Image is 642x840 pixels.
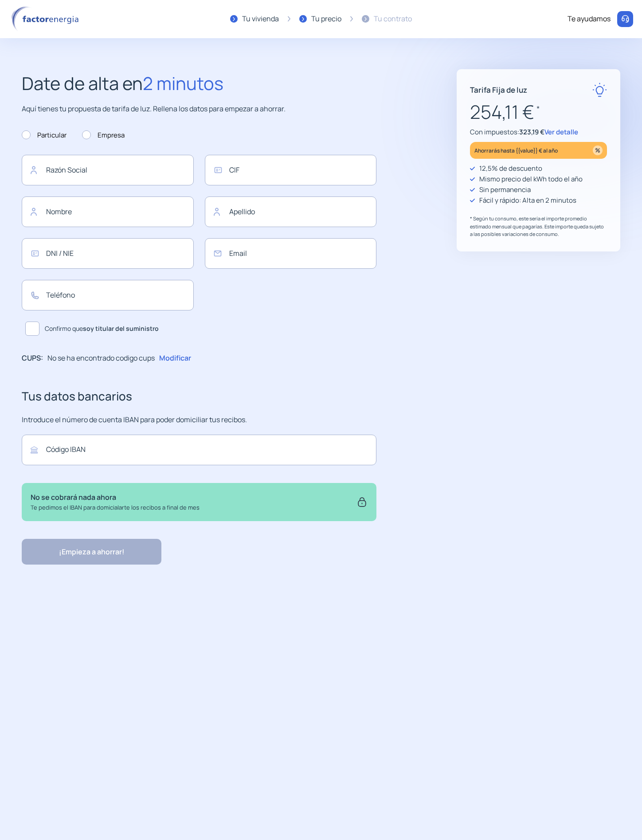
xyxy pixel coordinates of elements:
[470,127,607,137] p: Con impuestos:
[22,387,376,406] h3: Tus datos bancarios
[47,353,155,364] p: No se ha encontrado codigo cups
[592,82,607,97] img: rate-E.svg
[519,127,544,137] span: 323,19 €
[470,97,607,127] p: 254,11 €
[568,13,611,25] div: Te ayudamos
[45,324,159,334] span: Confirmo que
[544,127,578,137] span: Ver detalle
[356,492,368,512] img: secure.svg
[9,6,84,32] img: logo factor
[470,84,527,96] p: Tarifa Fija de luz
[479,184,531,195] p: Sin permanencia
[374,13,412,25] div: Tu contrato
[143,71,223,95] span: 2 minutos
[479,174,583,184] p: Mismo precio del kWh todo el año
[479,163,542,174] p: 12,5% de descuento
[22,353,43,364] p: CUPS:
[621,15,630,24] img: llamar
[479,195,576,206] p: Fácil y rápido: Alta en 2 minutos
[159,353,191,364] p: Modificar
[31,503,200,512] p: Te pedimos el IBAN para domicialarte los recibos a final de mes
[22,103,376,115] p: Aquí tienes tu propuesta de tarifa de luz. Rellena los datos para empezar a ahorrar.
[83,324,159,333] b: soy titular del suministro
[31,492,200,503] p: No se cobrará nada ahora
[82,130,125,141] label: Empresa
[470,215,607,238] p: * Según tu consumo, este sería el importe promedio estimado mensual que pagarías. Este importe qu...
[22,69,376,98] h2: Date de alta en
[593,145,603,155] img: percentage_icon.svg
[242,13,279,25] div: Tu vivienda
[22,414,376,426] p: Introduce el número de cuenta IBAN para poder domiciliar tus recibos.
[22,130,67,141] label: Particular
[474,145,558,156] p: Ahorrarás hasta {{value}} € al año
[311,13,341,25] div: Tu precio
